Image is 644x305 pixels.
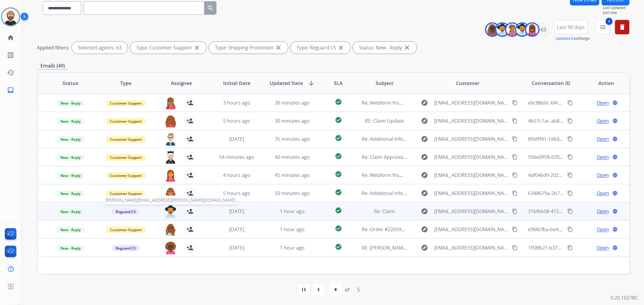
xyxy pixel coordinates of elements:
mat-icon: check_circle [335,171,342,178]
span: Open [597,244,609,251]
img: agent-avatar [165,242,177,254]
img: avatar [2,8,19,25]
span: Re: Claim Approval - Stain Kit [362,154,427,160]
mat-icon: close [337,44,344,51]
span: 45 minutes ago [275,172,310,178]
mat-icon: check_circle [335,116,342,124]
mat-icon: arrow_downward [308,80,315,87]
button: Updated Date [556,36,579,41]
mat-icon: language [612,209,618,214]
span: [EMAIL_ADDRESS][DOMAIN_NAME] [434,171,508,179]
span: Re: Additional Information Needed [362,136,441,142]
span: Customer Support [106,227,146,233]
mat-icon: person_add [186,190,194,197]
span: Customer Support [106,118,146,124]
mat-icon: check_circle [335,98,342,105]
span: 54 minutes ago [219,154,254,160]
mat-icon: language [612,118,618,124]
mat-icon: person_add [186,244,194,251]
span: [DATE] [229,244,244,251]
span: Open [597,135,609,143]
div: +63 [535,22,549,37]
div: Selected agents: 63 [72,42,128,54]
span: Customer Support [106,190,146,197]
mat-icon: content_copy [567,154,573,160]
span: Subject [376,80,393,87]
img: agent-avatar [165,151,177,164]
div: of [345,286,349,293]
span: Initial Date [223,80,250,87]
span: Customer [456,80,479,87]
mat-icon: close [193,44,200,51]
mat-icon: explore [421,208,428,215]
span: [DATE] [229,136,244,142]
mat-icon: content_copy [512,154,517,160]
span: New - Reply [57,172,84,179]
span: Open [597,226,609,233]
span: Status [62,80,78,87]
span: [EMAIL_ADDRESS][DOMAIN_NAME] [434,117,508,124]
span: 936e0958-6708-4c5e-937d-60f15cb56f09 [528,154,619,160]
div: Type: Reguard CS [290,42,351,54]
mat-icon: language [612,227,618,232]
span: 30 minutes ago [275,118,310,124]
mat-icon: explore [421,117,428,124]
mat-icon: explore [421,99,428,106]
mat-icon: close [275,44,282,51]
span: Customer Support [106,136,146,143]
span: 40 minutes ago [275,154,310,160]
span: New - Reply [57,190,84,197]
span: Customer Support [106,154,146,161]
mat-icon: language [612,172,618,178]
span: 4b57c1ac-ab8f-48c3-8b8f-86061a86430a [528,118,619,124]
span: 6348679a-2b7b-43fe-84c1-970831765ccc [528,190,620,197]
mat-icon: content_copy [512,190,517,196]
mat-icon: check_circle [335,134,342,142]
mat-icon: content_copy [512,209,517,214]
span: 1f58fb21-b372-4294-974a-4a30646e589e [528,244,620,251]
mat-icon: person_add [186,153,194,161]
div: Type: Shipping Protection [209,42,288,54]
mat-icon: check_circle [335,152,342,160]
span: 5 hours ago [223,190,250,197]
span: e968cfba-be48-40b3-a7cf-52d5a2390fa2 [528,226,618,233]
span: Updated Date [270,80,303,87]
span: 35 minutes ago [275,136,310,142]
span: New - Reply [57,154,84,161]
span: RE: Claim Update [365,118,404,124]
mat-icon: language [612,100,618,105]
span: [DATE] [229,208,244,215]
mat-icon: content_copy [512,136,517,142]
span: Range [556,36,590,41]
mat-icon: content_copy [567,209,573,214]
span: Re: Webform from [EMAIL_ADDRESS][DOMAIN_NAME] on [DATE] [362,172,507,178]
span: [EMAIL_ADDRESS][DOMAIN_NAME] [434,99,508,106]
span: New - Reply [57,245,84,251]
p: Emails (49) [38,62,67,70]
img: agent-avatar [165,169,177,182]
mat-icon: language [612,136,618,142]
span: [DATE] [229,226,244,233]
mat-icon: language [612,190,618,196]
span: Assignee [171,80,192,87]
img: agent-avatar [165,133,177,146]
mat-icon: content_copy [512,245,517,250]
mat-icon: history [7,69,14,76]
button: 4 [596,20,610,34]
mat-icon: content_copy [512,227,517,232]
span: Type [120,80,131,87]
mat-icon: explore [421,190,428,197]
span: [EMAIL_ADDRESS][DOMAIN_NAME] [434,153,508,161]
mat-icon: list_alt [7,52,14,59]
span: [PERSON_NAME][EMAIL_ADDRESS][PERSON_NAME][DOMAIN_NAME] [104,196,237,205]
span: [EMAIL_ADDRESS][DOMAIN_NAME] [434,244,508,251]
span: 896fff41-1d6d-456f-a305-b54ae826c191 [528,136,617,142]
span: 5 hours ago [223,118,250,124]
mat-icon: person_add [186,99,194,106]
mat-icon: navigate_before [315,286,322,293]
mat-icon: search [207,5,214,12]
span: Customer Support [106,172,146,179]
span: New - Reply [57,118,84,124]
mat-icon: language [612,245,618,250]
span: 31bf6b08-4159-4227-a45a-b0d99554d3fb [528,208,621,215]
